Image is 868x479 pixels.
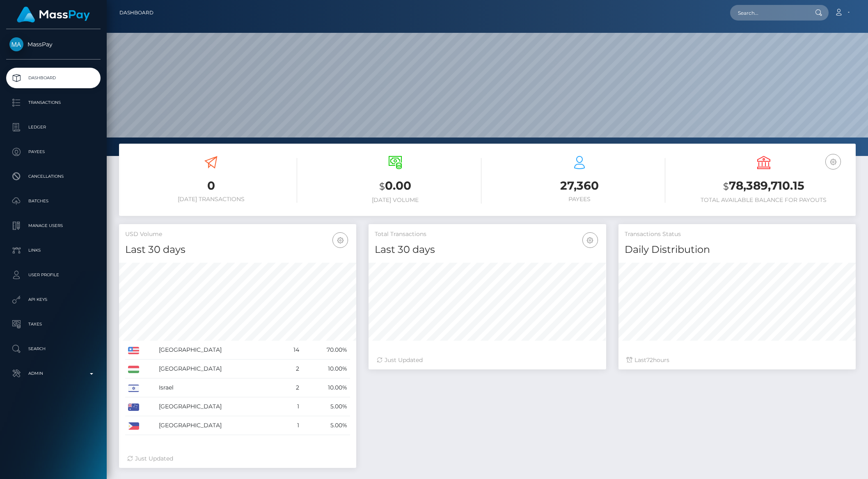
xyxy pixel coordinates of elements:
[9,96,97,109] p: Transactions
[9,170,97,183] p: Cancellations
[627,356,847,364] div: Last hours
[127,454,348,463] div: Just Updated
[125,243,350,257] h4: Last 30 days
[9,293,97,306] p: API Keys
[125,178,297,194] h3: 0
[9,146,97,158] p: Payees
[6,41,101,48] span: MassPay
[9,244,97,257] p: Links
[309,197,481,204] h6: [DATE] Volume
[309,178,481,195] h3: 0.00
[678,178,850,195] h3: 78,389,710.15
[128,366,139,373] img: HU.png
[9,195,97,207] p: Batches
[9,343,97,355] p: Search
[17,7,90,23] img: MassPay Logo
[281,397,302,416] td: 1
[156,416,281,435] td: [GEOGRAPHIC_DATA]
[128,422,139,430] img: PH.png
[6,92,101,113] a: Transactions
[302,360,350,378] td: 10.00%
[6,68,101,88] a: Dashboard
[379,181,385,192] small: $
[9,367,97,380] p: Admin
[9,37,23,51] img: MassPay
[9,121,97,133] p: Ledger
[6,339,101,359] a: Search
[723,181,729,192] small: $
[9,220,97,232] p: Manage Users
[6,191,101,211] a: Batches
[281,341,302,360] td: 14
[625,230,850,238] h5: Transactions Status
[281,416,302,435] td: 1
[494,196,666,203] h6: Payees
[6,289,101,310] a: API Keys
[156,378,281,397] td: Israel
[125,230,350,238] h5: USD Volume
[6,166,101,187] a: Cancellations
[125,196,297,203] h6: [DATE] Transactions
[678,197,850,204] h6: Total Available Balance for Payouts
[377,356,598,364] div: Just Updated
[646,356,653,364] span: 72
[281,360,302,378] td: 2
[156,341,281,360] td: [GEOGRAPHIC_DATA]
[6,215,101,236] a: Manage Users
[156,397,281,416] td: [GEOGRAPHIC_DATA]
[375,243,600,257] h4: Last 30 days
[128,385,139,392] img: IL.png
[9,269,97,281] p: User Profile
[375,230,600,238] h5: Total Transactions
[625,243,850,257] h4: Daily Distribution
[6,265,101,285] a: User Profile
[302,378,350,397] td: 10.00%
[494,178,666,194] h3: 27,360
[281,378,302,397] td: 2
[6,117,101,138] a: Ledger
[6,363,101,384] a: Admin
[128,403,139,411] img: AU.png
[156,360,281,378] td: [GEOGRAPHIC_DATA]
[302,416,350,435] td: 5.00%
[9,72,97,84] p: Dashboard
[6,142,101,162] a: Payees
[6,314,101,335] a: Taxes
[302,397,350,416] td: 5.00%
[302,341,350,360] td: 70.00%
[9,318,97,330] p: Taxes
[128,347,139,354] img: US.png
[730,5,807,21] input: Search...
[6,240,101,261] a: Links
[119,4,153,21] a: Dashboard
